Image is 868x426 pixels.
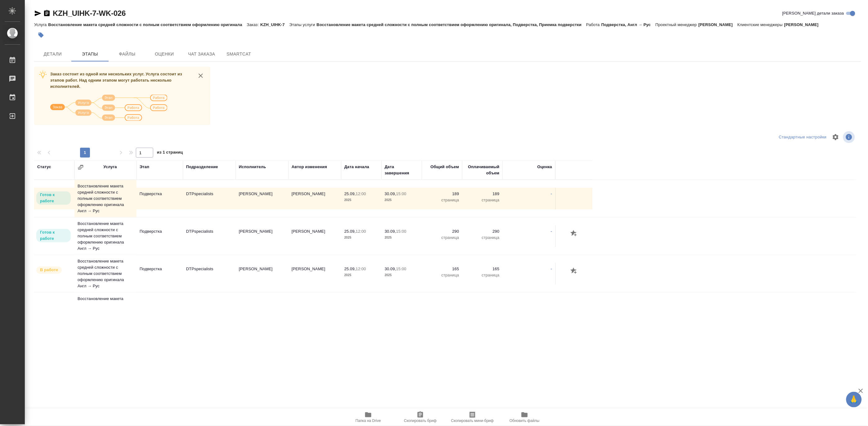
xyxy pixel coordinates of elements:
[196,71,205,80] button: close
[37,164,51,170] div: Статус
[292,164,327,170] div: Автор изменения
[431,164,459,170] div: Общий объем
[344,191,356,196] p: 25.09,
[74,217,136,255] td: Восстановление макета средней сложности с полным соответствием оформлению оригинала Англ → Рус
[224,50,254,58] span: SmartCat
[289,225,341,247] td: [PERSON_NAME]
[103,164,117,170] div: Услуга
[50,72,182,89] span: Заказ состоит из одной или нескольких услуг. Услуга состоит из этапов работ. Над одним этапом мог...
[289,263,341,285] td: [PERSON_NAME]
[465,191,499,197] p: 189
[385,197,419,203] p: 2025
[465,197,499,203] p: страница
[140,266,180,272] p: Подверстка
[344,229,356,234] p: 25.09,
[425,235,459,241] p: страница
[236,263,289,285] td: [PERSON_NAME]
[140,164,149,170] div: Этап
[356,267,366,271] p: 12:00
[385,229,396,234] p: 30.09,
[260,22,289,27] p: KZH_UIHK-7
[74,293,136,330] td: Восстановление макета средней сложности с полным соответствием оформлению оригинала Англ → Рус
[74,255,136,292] td: Восстановление макета средней сложности с полным соответствием оформлению оригинала Англ → Рус
[186,164,218,170] div: Подразделение
[425,197,459,203] p: страница
[396,229,406,234] p: 15:00
[356,191,366,196] p: 12:00
[655,22,698,27] p: Проектный менеджер
[247,22,260,27] p: Заказ:
[828,130,843,145] span: Настроить таблицу
[344,197,378,203] p: 2025
[551,267,552,271] a: -
[425,191,459,197] p: 189
[569,228,579,239] button: Добавить оценку
[344,164,369,170] div: Дата начала
[183,188,236,209] td: DTPspecialists
[289,188,341,209] td: [PERSON_NAME]
[843,131,856,143] span: Посмотреть информацию
[236,225,289,247] td: [PERSON_NAME]
[385,191,396,196] p: 30.09,
[34,22,48,27] p: Услуга
[317,22,586,27] p: Восстановление макета средней сложности с полным соответствием оформлению оригинала, Подверстка, ...
[777,132,828,142] div: split button
[140,191,180,197] p: Подверстка
[396,191,406,196] p: 15:00
[183,225,236,247] td: DTPspecialists
[385,272,419,278] p: 2025
[236,188,289,209] td: [PERSON_NAME]
[465,164,499,176] div: Оплачиваемый объем
[53,9,126,17] a: KZH_UIHK-7-WK-026
[782,10,844,16] span: [PERSON_NAME] детали заказа
[846,392,862,407] button: 🙏
[425,272,459,278] p: страница
[157,149,183,158] span: из 1 страниц
[34,28,48,42] button: Добавить тэг
[289,22,317,27] p: Этапы услуги
[40,192,67,204] p: Готов к работе
[344,235,378,241] p: 2025
[78,164,84,170] button: Сгруппировать
[38,50,68,58] span: Детали
[465,266,499,272] p: 165
[75,50,105,58] span: Этапы
[34,10,42,17] button: Скопировать ссылку для ЯМессенджера
[737,22,784,27] p: Клиентские менеджеры
[849,393,859,406] span: 🙏
[40,267,58,273] p: В работе
[465,228,499,235] p: 290
[344,267,356,271] p: 25.09,
[396,267,406,271] p: 15:00
[425,228,459,235] p: 290
[569,266,579,276] button: Добавить оценку
[74,180,136,217] td: Восстановление макета средней сложности с полным соответствием оформлению оригинала Англ → Рус
[385,164,419,176] div: Дата завершения
[784,22,823,27] p: [PERSON_NAME]
[465,272,499,278] p: страница
[699,22,738,27] p: [PERSON_NAME]
[344,272,378,278] p: 2025
[586,22,602,27] p: Работа
[551,191,552,196] a: -
[537,164,552,170] div: Оценка
[150,50,179,58] span: Оценки
[551,229,552,234] a: -
[239,164,266,170] div: Исполнитель
[385,267,396,271] p: 30.09,
[43,10,51,17] button: Скопировать ссылку
[385,235,419,241] p: 2025
[356,229,366,234] p: 12:00
[48,22,247,27] p: Восстановление макета средней сложности с полным соответствием оформлению оригинала
[183,263,236,285] td: DTPspecialists
[140,228,180,235] p: Подверстка
[425,266,459,272] p: 165
[465,235,499,241] p: страница
[40,229,67,242] p: Готов к работе
[112,50,142,58] span: Файлы
[602,22,656,27] p: Подверстка, Англ → Рус
[187,50,217,58] span: Чат заказа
